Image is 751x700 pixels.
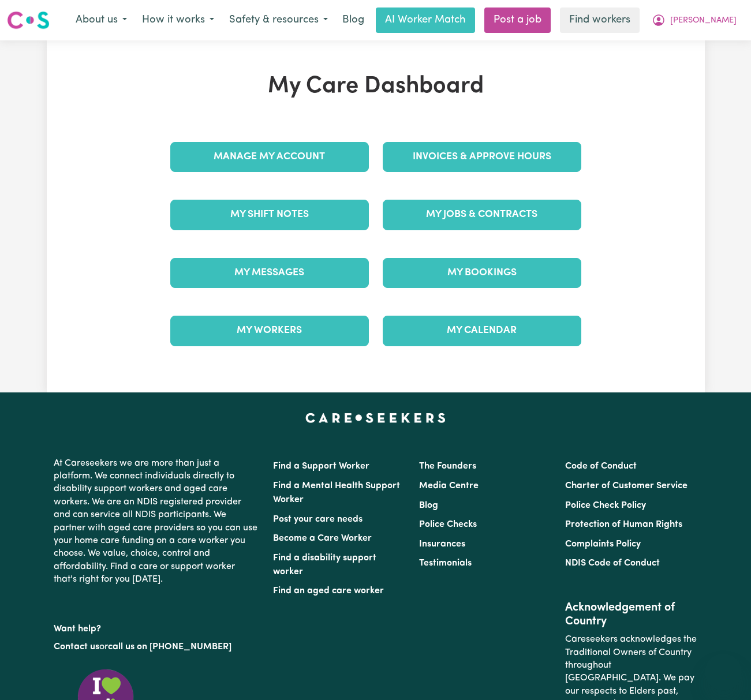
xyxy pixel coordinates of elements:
[170,316,369,346] a: My Workers
[7,10,50,31] img: Careseekers logo
[383,258,581,288] a: My Bookings
[54,636,259,658] p: or
[565,501,646,510] a: Police Check Policy
[565,601,697,628] h2: Acknowledgement of Country
[170,258,369,288] a: My Messages
[54,452,259,591] p: At Careseekers we are more than just a platform. We connect individuals directly to disability su...
[383,200,581,230] a: My Jobs & Contracts
[273,481,400,504] a: Find a Mental Health Support Worker
[419,501,438,510] a: Blog
[273,462,369,471] a: Find a Support Worker
[383,316,581,346] a: My Calendar
[565,540,641,549] a: Complaints Policy
[670,14,737,27] span: [PERSON_NAME]
[273,515,363,524] a: Post your care needs
[273,553,376,577] a: Find a disability support worker
[419,481,479,491] a: Media Centre
[7,7,50,33] a: Careseekers logo
[222,8,335,32] button: Safety & resources
[565,520,682,529] a: Protection of Human Rights
[108,642,231,652] a: call us on [PHONE_NUMBER]
[419,540,465,549] a: Insurances
[273,586,384,596] a: Find an aged care worker
[273,534,372,543] a: Become a Care Worker
[565,481,688,491] a: Charter of Customer Service
[419,462,476,471] a: The Founders
[335,8,371,33] a: Blog
[134,8,222,32] button: How it works
[376,8,475,33] a: AI Worker Match
[644,8,744,32] button: My Account
[54,618,259,635] p: Want help?
[383,142,581,172] a: Invoices & Approve Hours
[484,8,551,33] a: Post a job
[705,654,742,691] iframe: Button to launch messaging window
[54,642,99,652] a: Contact us
[565,559,660,568] a: NDIS Code of Conduct
[170,142,369,172] a: Manage My Account
[560,8,640,33] a: Find workers
[565,462,637,471] a: Code of Conduct
[419,520,477,529] a: Police Checks
[170,200,369,230] a: My Shift Notes
[419,559,472,568] a: Testimonials
[68,8,134,32] button: About us
[163,73,588,100] h1: My Care Dashboard
[305,413,446,422] a: Careseekers home page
